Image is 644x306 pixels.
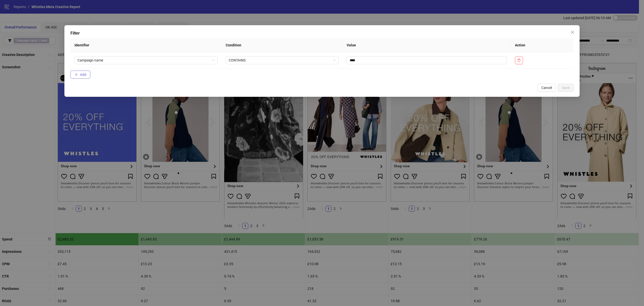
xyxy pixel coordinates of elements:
span: Add [80,73,86,77]
span: delete [517,58,521,62]
span: CONTAINS [229,56,336,64]
span: plus [74,73,78,76]
span: Campaign name [77,56,215,64]
button: Save [558,84,574,92]
span: Cancel [541,86,552,90]
button: Add [70,71,90,79]
th: Value [343,38,511,52]
th: Identifier [70,38,222,52]
button: Cancel [537,84,556,92]
div: Filter [70,30,574,36]
button: Close [569,28,577,36]
th: Action [511,38,574,52]
span: close [571,30,575,34]
th: Condition [222,38,343,52]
